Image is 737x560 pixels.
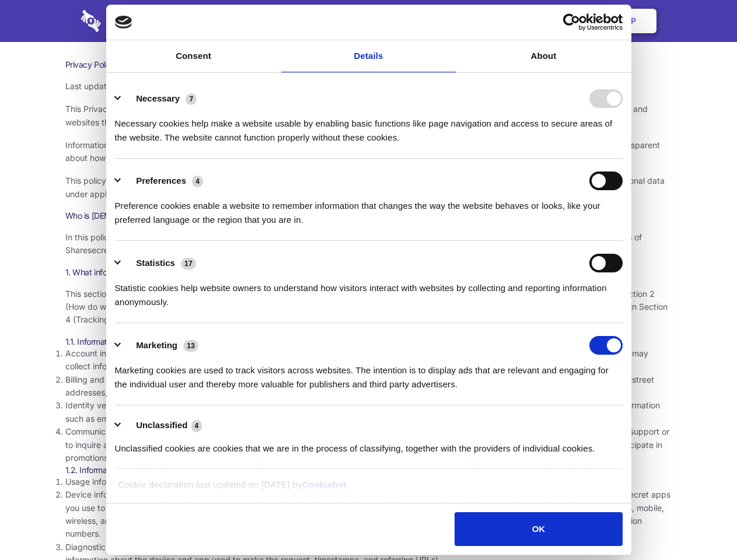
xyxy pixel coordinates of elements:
[65,80,672,93] p: Last updated: [DATE]
[115,171,211,190] button: Preferences (4)
[115,355,623,391] div: Marketing cookies are used to track visitors across websites. The intention is to display ads tha...
[65,211,182,220] span: Who is [DEMOGRAPHIC_DATA]?
[65,60,672,70] h1: Privacy Policy
[136,340,177,350] label: Marketing
[65,104,648,127] span: This Privacy Policy describes how we process and handle data provided to Sharesecret in connectio...
[115,418,209,433] button: Unclassified (4)
[136,258,175,268] label: Statistics
[109,478,628,501] div: Cookie declaration last updated on [DATE] by
[65,176,665,198] span: This policy uses the term “personal data” to refer to information that is related to an identifie...
[115,16,132,29] img: logo
[65,489,670,538] span: Device information. We may collect information from and about the device you use to access our se...
[281,40,456,72] a: Details
[65,267,226,277] span: 1. What information do we collect about you?
[191,420,202,432] span: 4
[65,348,648,371] span: Account information. Our services generally require you to create an account before you can acces...
[65,465,252,475] span: 1.2. Information collected when you use our services
[136,176,186,185] label: Preferences
[115,272,623,309] div: Statistic cookies help website owners to understand how visitors interact with websites by collec...
[529,3,580,39] a: Login
[181,258,196,269] span: 17
[115,108,623,145] div: Necessary cookies help make a website usable by enabling basic functions like page navigation and...
[473,3,527,39] a: Contact
[302,480,347,489] a: Cookiebot
[115,254,204,272] button: Statistics (17)
[136,93,180,103] label: Necessary
[183,340,198,352] span: 13
[679,502,723,546] iframe: Drift Widget Chat Controller
[115,190,623,227] div: Preference cookies enable a website to remember information that changes the way the website beha...
[81,10,181,32] img: logo-wordmark-white-trans-d4663122ce5f474addd5e946df7df03e33cb6a1c49d2221995e7729f52c070b2.svg
[115,89,204,108] button: Necessary (7)
[65,374,654,397] span: Billing and payment information. In order to purchase a service, you may need to provide us with ...
[106,40,281,72] a: Consent
[65,232,642,255] span: In this policy, “Sharesecret,” “we,” “us,” and “our” refer to Sharesecret Inc., a U.S. company. S...
[65,400,660,423] span: Identity verification information. Some services require you to verify your identity as part of c...
[65,426,669,463] span: Communications and submissions. You may choose to provide us with information when you communicat...
[456,40,631,72] a: About
[521,13,623,31] a: Usercentrics Cookiebot - opens in a new window
[115,433,623,456] div: Unclassified cookies are cookies that we are in the process of classifying, together with the pro...
[65,337,183,346] span: 1.1. Information you provide to us
[65,140,660,163] span: Information security and privacy are at the heart of what Sharesecret values and promotes as a co...
[343,3,393,39] a: Pricing
[65,477,556,487] span: Usage information. We collect information about how you interact with our services, when and for ...
[192,176,203,187] span: 4
[65,289,668,325] span: This section describes the various types of information we collect from and about you. To underst...
[115,336,206,355] button: Marketing (13)
[455,512,622,546] button: OK
[186,93,197,105] span: 7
